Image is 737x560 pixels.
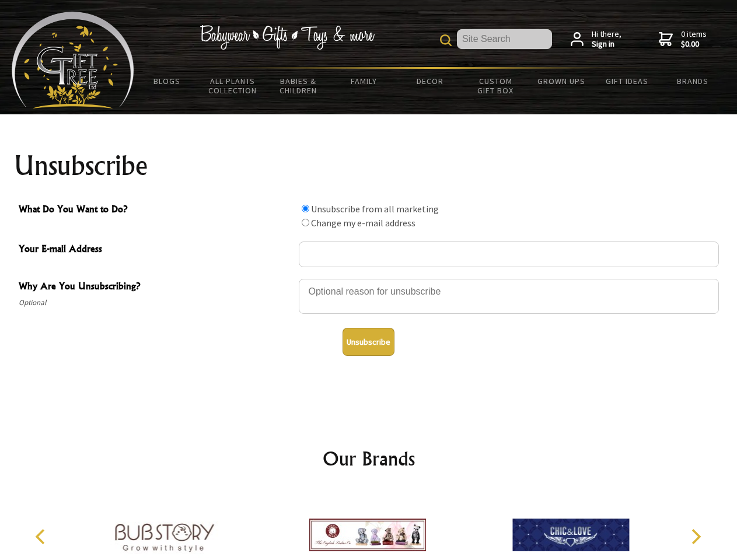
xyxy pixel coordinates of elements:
[12,12,134,108] img: Babyware - Gifts - Toys and more...
[19,279,293,296] span: Why Are You Unsubscribing?
[302,205,309,212] input: What Do You Want to Do?
[23,444,714,473] h2: Our Brands
[311,203,439,215] label: Unsubscribe from all marketing
[14,152,724,180] h1: Unsubscribe
[266,69,331,103] a: Babies & Children
[311,217,415,229] label: Change my e-mail address
[19,202,293,219] span: What Do You Want to Do?
[299,242,719,267] input: Your E-mail Address
[592,29,621,50] span: Hi there,
[659,29,707,50] a: 0 items$0.00
[463,69,529,103] a: Custom Gift Box
[19,242,293,258] span: Your E-mail Address
[592,39,621,50] strong: Sign in
[331,69,397,93] a: Family
[200,25,375,50] img: Babywear - Gifts - Toys & more
[299,279,719,314] textarea: Why Are You Unsubscribing?
[343,328,394,356] button: Unsubscribe
[302,219,309,226] input: What Do You Want to Do?
[683,524,708,549] button: Next
[200,69,266,103] a: All Plants Collection
[571,29,621,50] a: Hi there,Sign in
[528,69,594,93] a: Grown Ups
[594,69,660,93] a: Gift Ideas
[681,39,707,50] strong: $0.00
[19,296,293,310] span: Optional
[660,69,726,93] a: Brands
[681,29,707,50] span: 0 items
[134,69,200,93] a: BLOGS
[440,34,452,46] img: product search
[397,69,463,93] a: Decor
[29,524,55,549] button: Previous
[457,29,552,49] input: Site Search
